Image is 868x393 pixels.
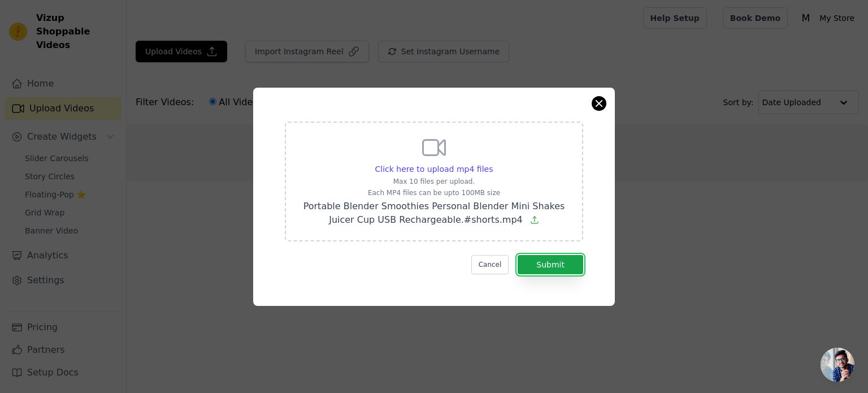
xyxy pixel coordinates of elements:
p: Max 10 files per upload. [300,177,568,186]
span: Click here to upload mp4 files [375,165,493,174]
span: Portable Blender Smoothies Personal Blender Mini Shakes Juicer Cup USB Rechargeable.#shorts.mp4 [303,201,565,225]
button: Close modal [592,97,606,110]
p: Each MP4 files can be upto 100MB size [300,188,568,197]
button: Submit [518,255,583,274]
a: Open chat [821,348,854,382]
button: Cancel [471,255,509,274]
